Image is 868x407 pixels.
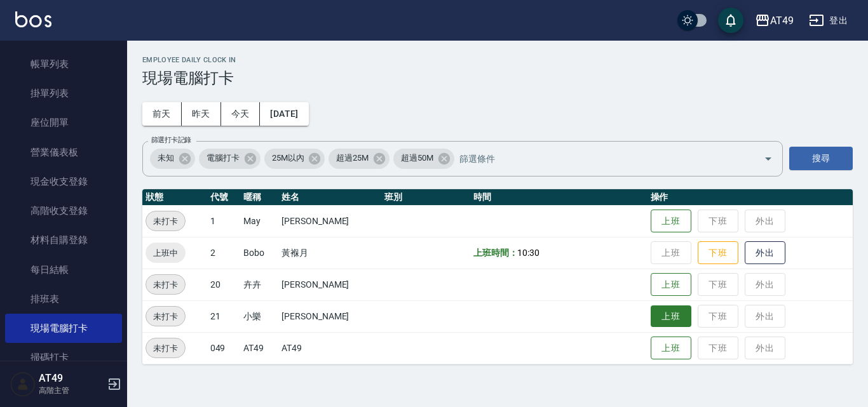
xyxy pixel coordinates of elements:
[182,102,221,126] button: 昨天
[146,278,185,291] span: 未打卡
[240,300,278,332] td: 小樂
[207,237,241,269] td: 2
[745,241,785,265] button: 外出
[470,189,648,206] th: 時間
[15,11,51,27] img: Logo
[651,273,691,297] button: 上班
[260,102,308,126] button: [DATE]
[199,152,247,164] span: 電腦打卡
[329,152,376,164] span: 超過25M
[517,248,539,258] span: 10:30
[5,138,122,167] a: 營業儀表板
[5,196,122,225] a: 高階收支登錄
[804,9,853,32] button: 登出
[142,56,853,64] h2: Employee Daily Clock In
[207,300,241,332] td: 21
[207,189,241,206] th: 代號
[240,237,278,269] td: Bobo
[278,300,381,332] td: [PERSON_NAME]
[207,332,241,364] td: 049
[150,152,182,164] span: 未知
[264,149,325,169] div: 25M以內
[5,79,122,108] a: 掛單列表
[278,269,381,300] td: [PERSON_NAME]
[146,246,186,260] span: 上班中
[10,371,36,397] img: Person
[789,147,853,170] button: 搜尋
[146,215,185,228] span: 未打卡
[718,8,743,33] button: save
[393,152,441,164] span: 超過50M
[698,241,738,265] button: 下班
[39,385,104,396] p: 高階主管
[648,189,853,206] th: 操作
[142,102,182,126] button: 前天
[240,205,278,237] td: May
[240,269,278,300] td: 卉卉
[240,189,278,206] th: 暱稱
[240,332,278,364] td: AT49
[5,108,122,137] a: 座位開單
[5,225,122,255] a: 材料自購登錄
[329,149,390,169] div: 超過25M
[142,189,207,206] th: 狀態
[5,50,122,79] a: 帳單列表
[278,205,381,237] td: [PERSON_NAME]
[5,314,122,343] a: 現場電腦打卡
[473,248,518,258] b: 上班時間：
[146,310,185,323] span: 未打卡
[221,102,261,126] button: 今天
[207,205,241,237] td: 1
[5,167,122,196] a: 現金收支登錄
[651,337,691,360] button: 上班
[39,372,104,385] h5: AT49
[758,149,778,169] button: Open
[151,135,191,145] label: 篩選打卡記錄
[393,149,454,169] div: 超過50M
[750,8,799,34] button: AT49
[5,343,122,372] a: 掃碼打卡
[5,284,122,314] a: 排班表
[770,13,794,29] div: AT49
[207,269,241,300] td: 20
[264,152,312,164] span: 25M以內
[278,332,381,364] td: AT49
[651,210,691,233] button: 上班
[278,189,381,206] th: 姓名
[381,189,470,206] th: 班別
[456,147,742,170] input: 篩選條件
[651,305,691,328] button: 上班
[150,149,195,169] div: 未知
[278,237,381,269] td: 黃褓月
[5,255,122,284] a: 每日結帳
[146,342,185,355] span: 未打卡
[199,149,261,169] div: 電腦打卡
[142,69,853,87] h3: 現場電腦打卡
